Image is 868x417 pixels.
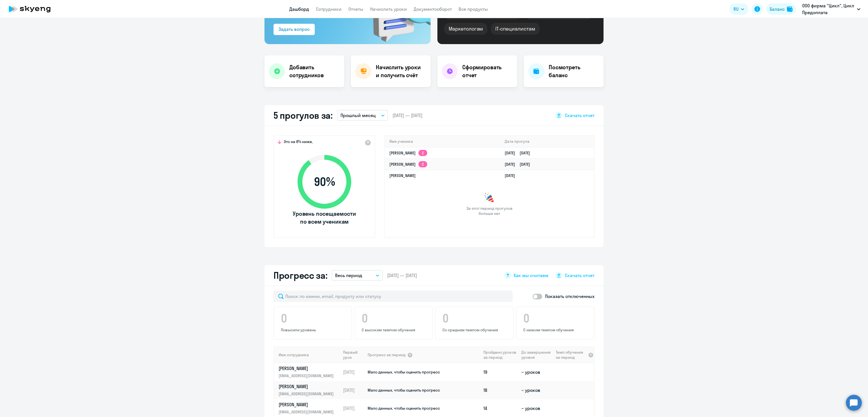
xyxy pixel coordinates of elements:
input: Поиск по имени, email, продукту или статусу [274,291,513,302]
a: [PERSON_NAME][EMAIL_ADDRESS][DOMAIN_NAME] [279,401,340,415]
td: 18 [481,381,519,399]
td: [DATE] [341,381,367,399]
a: Все продукты [459,6,488,12]
span: Как мы считаем [514,272,548,278]
div: Задать вопрос [279,26,310,33]
h4: Начислить уроки и получить счёт [376,63,425,79]
th: Первый урок [341,347,367,363]
button: RU [730,3,748,15]
p: Прошлый месяц [340,112,376,119]
td: ~ уроков [519,363,553,381]
span: Скачать отчет [565,272,594,278]
p: ООО фирма "Цикл", Цикл Предоплата [802,2,855,16]
p: Показать отключенных [545,293,594,300]
a: Начислить уроки [370,6,407,12]
span: Это на 8% ниже, [284,139,313,146]
a: [PERSON_NAME]2 [389,150,427,155]
p: [EMAIL_ADDRESS][DOMAIN_NAME] [279,391,337,397]
span: Мало данных, чтобы оценить прогресс [368,370,440,375]
th: Имя ученика [385,136,500,147]
div: IT-специалистам [491,23,539,35]
td: [DATE] [341,363,367,381]
h4: Добавить сотрудников [289,63,340,79]
span: RU [734,6,739,12]
span: Уровень посещаемости по всем ученикам [292,210,357,226]
a: [DATE] [505,173,520,178]
a: [PERSON_NAME][EMAIL_ADDRESS][DOMAIN_NAME] [279,365,340,379]
span: 90 % [292,175,357,189]
div: Маркетологам [444,23,487,35]
span: Прогресс за период [368,352,405,357]
th: Имя сотрудника [274,347,341,363]
p: [PERSON_NAME] [279,365,337,371]
th: Пройдено уроков за период [481,347,519,363]
button: Балансbalance [766,3,796,15]
app-skyeng-badge: 2 [418,150,427,156]
h4: Сформировать отчет [462,63,513,79]
p: [EMAIL_ADDRESS][DOMAIN_NAME] [279,373,337,379]
a: [DATE][DATE] [505,150,535,155]
app-skyeng-badge: 2 [418,161,427,167]
button: Весь период [332,270,383,281]
span: Темп обучения за период [556,350,586,360]
th: Дата прогула [500,136,594,147]
img: balance [787,6,793,12]
span: [DATE] — [DATE] [387,272,417,278]
span: Мало данных, чтобы оценить прогресс [368,406,440,411]
h2: Прогресс за: [274,270,327,281]
img: congrats [484,192,495,204]
button: Задать вопрос [274,24,315,35]
td: 19 [481,363,519,381]
p: Весь период [335,272,362,279]
a: Сотрудники [316,6,342,12]
a: [PERSON_NAME]2 [389,162,427,167]
p: [EMAIL_ADDRESS][DOMAIN_NAME] [279,409,337,415]
span: Скачать отчет [565,112,594,118]
a: [DATE][DATE] [505,162,535,167]
h4: Посмотреть баланс [549,63,599,79]
p: [PERSON_NAME] [279,401,337,408]
a: Отчеты [348,6,363,12]
th: До завершения уровня [519,347,553,363]
a: Дашборд [289,6,309,12]
a: [PERSON_NAME] [389,173,416,178]
h2: 5 прогулов за: [274,110,333,121]
a: [PERSON_NAME][EMAIL_ADDRESS][DOMAIN_NAME] [279,383,340,397]
span: Мало данных, чтобы оценить прогресс [368,388,440,393]
span: За этот период прогулов больше нет [466,206,513,216]
td: ~ уроков [519,381,553,399]
button: Прошлый месяц [337,110,388,121]
span: [DATE] — [DATE] [392,112,422,118]
p: [PERSON_NAME] [279,383,337,390]
a: Документооборот [414,6,452,12]
button: ООО фирма "Цикл", Цикл Предоплата [799,2,863,16]
div: Баланс [770,6,785,12]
